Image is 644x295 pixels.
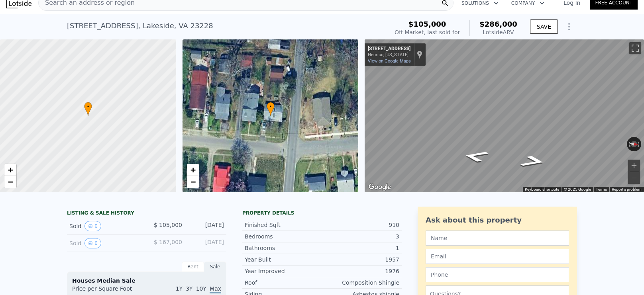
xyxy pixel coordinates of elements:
a: Report a problem [612,187,642,191]
a: Zoom in [187,164,199,176]
div: Sale [204,262,226,272]
span: + [8,165,13,175]
button: Rotate counterclockwise [627,137,631,151]
div: Rent [182,262,204,272]
span: $ 167,000 [154,239,182,245]
div: Roof [245,279,322,287]
div: 3 [322,232,399,240]
img: Google [367,182,393,192]
a: Zoom out [187,176,199,188]
div: [STREET_ADDRESS] , Lakeside , VA 23228 [67,20,213,31]
div: [STREET_ADDRESS] [368,46,410,52]
button: View historical data [84,238,101,248]
div: Year Built [245,256,322,264]
div: Finished Sqft [245,221,322,229]
a: View on Google Maps [368,59,411,64]
span: $ 105,000 [154,222,182,228]
button: Reset the view [626,140,642,148]
span: Max [210,285,221,293]
input: Phone [426,267,569,282]
button: Rotate clockwise [637,137,642,151]
a: Open this area in Google Maps (opens a new window) [367,182,393,192]
a: Zoom in [4,164,16,176]
a: Zoom out [4,176,16,188]
button: Show Options [561,19,577,35]
div: [DATE] [188,238,224,248]
div: [DATE] [188,221,224,231]
div: Bedrooms [245,232,322,240]
path: Go North, Hermitage Rd [509,152,557,170]
div: Property details [242,210,402,216]
span: • [267,103,275,110]
button: View historical data [84,221,101,231]
div: Sold [69,238,140,248]
span: 3Y [186,285,192,292]
div: Houses Median Sale [72,277,221,285]
div: Year Improved [245,267,322,275]
div: • [84,102,92,116]
div: Lotside ARV [479,28,517,36]
div: 910 [322,221,399,229]
div: Street View [365,39,644,192]
a: Show location on map [417,50,422,59]
div: Map [365,39,644,192]
div: • [267,102,275,116]
div: Composition Shingle [322,279,399,287]
span: 1Y [176,285,183,292]
span: $105,000 [408,20,446,28]
button: Zoom out [628,172,640,184]
span: − [190,177,195,187]
button: SAVE [530,20,558,34]
div: 1976 [322,267,399,275]
div: Off Market, last sold for [395,28,460,36]
div: Ask about this property [426,215,569,226]
div: LISTING & SALE HISTORY [67,210,226,218]
span: • [84,103,92,110]
div: 1 [322,244,399,252]
button: Keyboard shortcuts [525,187,559,192]
div: Henrico, [US_STATE] [368,52,410,57]
button: Toggle fullscreen view [629,42,641,54]
span: 10Y [196,285,206,292]
span: + [190,165,195,175]
span: $286,000 [479,20,517,28]
div: 1957 [322,256,399,264]
a: Terms (opens in new tab) [596,187,607,191]
span: − [8,177,13,187]
input: Name [426,231,569,246]
input: Email [426,249,569,264]
span: © 2025 Google [564,187,591,191]
div: Sold [69,221,140,231]
button: Zoom in [628,160,640,172]
path: Go South, Hermitage Rd [452,147,499,165]
div: Bathrooms [245,244,322,252]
